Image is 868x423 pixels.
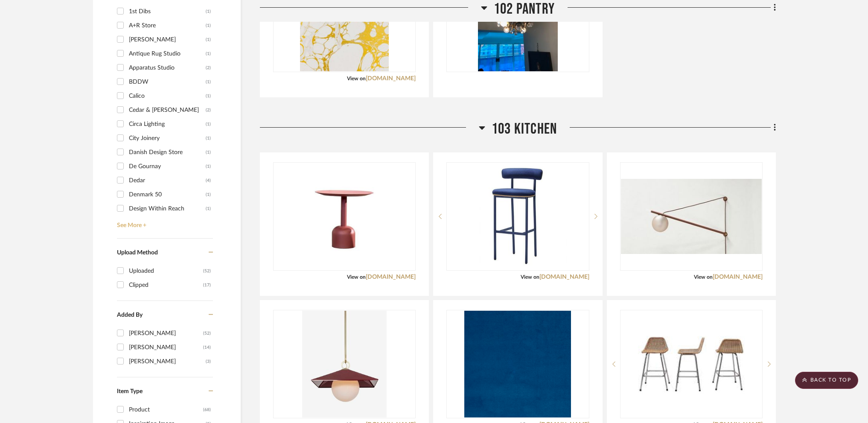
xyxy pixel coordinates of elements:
[492,120,557,138] span: 103 Kitchen
[302,311,387,417] img: Thao Pendant
[129,89,206,103] div: Calico
[347,76,366,81] span: View on
[129,47,206,61] div: Antique Rug Studio
[129,278,203,292] div: Clipped
[117,388,143,394] span: Item Type
[129,131,206,145] div: City Joinery
[129,103,206,117] div: Cedar & [PERSON_NAME]
[129,117,206,131] div: Circa Lighting
[621,179,762,254] img: Iso Wall Mount Sconce
[464,163,571,270] img: Font Light Bar Stool
[795,372,858,389] scroll-to-top-button: BACK TO TOP
[206,47,211,61] div: (1)
[117,250,158,256] span: Upload Method
[203,278,211,292] div: (17)
[206,174,211,187] div: (4)
[713,274,763,280] a: [DOMAIN_NAME]
[203,403,211,417] div: (68)
[206,89,211,103] div: (1)
[347,274,366,280] span: View on
[366,274,416,280] a: [DOMAIN_NAME]
[129,341,203,354] div: [PERSON_NAME]
[206,75,211,89] div: (1)
[521,274,539,280] span: View on
[206,131,211,145] div: (1)
[129,355,206,368] div: [PERSON_NAME]
[115,216,213,229] a: See More +
[291,163,398,270] img: Illo Round Dining Table
[539,274,589,280] a: [DOMAIN_NAME]
[129,174,206,187] div: Dedar
[206,202,211,216] div: (1)
[129,160,206,173] div: De Gournay
[206,188,211,201] div: (1)
[206,103,211,117] div: (2)
[206,5,211,18] div: (1)
[638,311,745,417] img: Set of 3 Vintage Rattan and Chrome Counter Stools
[129,33,206,47] div: [PERSON_NAME]
[206,117,211,131] div: (1)
[366,76,416,82] a: [DOMAIN_NAME]
[117,312,143,318] span: Added By
[694,274,713,280] span: View on
[203,264,211,278] div: (52)
[129,61,206,75] div: Apparatus Studio
[129,19,206,32] div: A+R Store
[129,403,203,417] div: Product
[206,146,211,159] div: (1)
[206,61,211,75] div: (2)
[129,5,206,18] div: 1st Dibs
[129,75,206,89] div: BDDW
[129,327,203,340] div: [PERSON_NAME]
[129,188,206,201] div: Denmark 50
[129,202,206,216] div: Design Within Reach
[206,160,211,173] div: (1)
[206,33,211,47] div: (1)
[206,355,211,368] div: (3)
[203,327,211,340] div: (52)
[203,341,211,354] div: (14)
[206,19,211,32] div: (1)
[464,311,571,417] img: Velluto Fabric
[129,264,203,278] div: Uploaded
[129,146,206,159] div: Danish Design Store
